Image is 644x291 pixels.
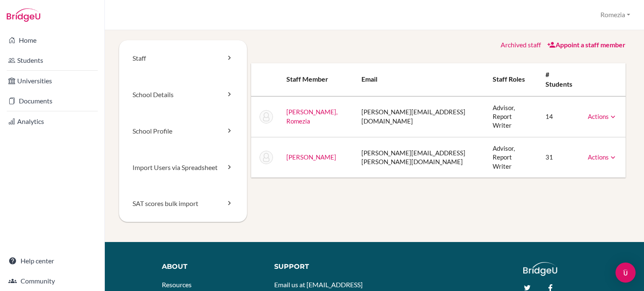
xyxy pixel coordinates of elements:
td: Advisor, Report Writer [486,96,539,137]
a: Resources [162,281,192,288]
a: School Details [119,77,247,113]
td: Advisor, Report Writer [486,137,539,178]
a: Home [2,32,103,49]
td: 31 [539,137,581,178]
td: [PERSON_NAME][EMAIL_ADDRESS][DOMAIN_NAME] [355,96,486,137]
img: Romezia Fernandez [260,110,273,124]
th: Email [355,63,486,96]
a: Analytics [2,113,103,130]
img: Karla Reyes [260,151,273,164]
a: SAT scores bulk import [119,185,247,222]
a: Appoint a staff member [547,41,626,49]
th: Staff member [280,63,355,96]
a: Archived staff [501,41,541,49]
a: Actions [588,113,617,120]
img: logo_white@2x-f4f0deed5e89b7ecb1c2cc34c3e3d731f90f0f143d5ea2071677605dd97b5244.png [523,262,557,276]
a: Universities [2,72,103,89]
div: About [162,262,262,272]
a: Documents [2,93,103,109]
a: Staff [119,40,247,77]
a: School Profile [119,113,247,149]
img: Bridge-U [7,8,40,22]
th: Staff roles [486,63,539,96]
div: Open Intercom Messenger [615,263,636,283]
a: Community [2,273,103,289]
a: Help center [2,252,103,269]
a: Import Users via Spreadsheet [119,149,247,186]
button: Romezia [597,7,634,23]
a: Students [2,52,103,69]
td: [PERSON_NAME][EMAIL_ADDRESS][PERSON_NAME][DOMAIN_NAME] [355,137,486,178]
a: [PERSON_NAME] [286,153,336,161]
td: 14 [539,96,581,137]
th: # students [539,63,581,96]
div: Support [274,262,368,272]
a: Actions [588,153,617,161]
a: [PERSON_NAME], Romezia [286,108,338,124]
